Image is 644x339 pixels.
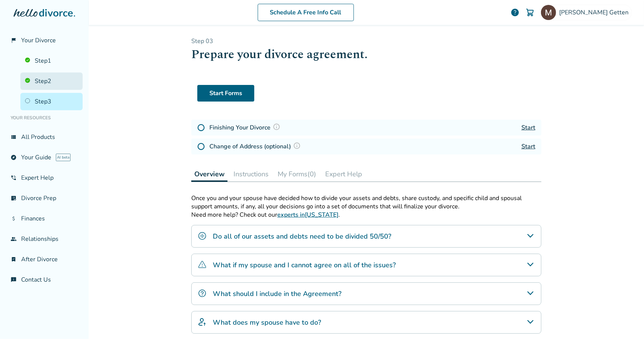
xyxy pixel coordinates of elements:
div: Do all of our assets and debts need to be divided 50/50? [191,225,541,248]
a: chat_infoContact Us [6,271,83,288]
span: group [11,236,17,242]
span: attach_money [11,216,17,222]
img: Not Started [197,143,205,150]
span: view_list [11,134,17,140]
h4: Do all of our assets and debts need to be divided 50/50? [213,231,391,241]
a: Start Forms [197,85,254,102]
button: My Forms(0) [275,166,319,182]
h4: What if my spouse and I cannot agree on all of the issues? [213,260,396,270]
a: Start [521,142,535,151]
a: Step1 [20,52,83,69]
div: What should I include in the Agreement? [191,282,541,305]
a: attach_moneyFinances [6,210,83,227]
span: Your Divorce [21,36,56,45]
div: What if my spouse and I cannot agree on all of the issues? [191,254,541,276]
p: Once you and your spouse have decided how to divide your assets and debts, share custody, and spe... [191,194,541,211]
span: chat_info [11,277,17,283]
div: What does my spouse have to do? [191,311,541,334]
a: flag_2Your Divorce [6,32,83,49]
button: Expert Help [322,166,365,182]
span: [PERSON_NAME] Getten [559,8,632,17]
a: exploreYour GuideAI beta [6,149,83,166]
span: flag_2 [11,37,17,43]
a: Step3 [20,93,83,110]
span: list_alt_check [11,195,17,201]
a: list_alt_checkDivorce Prep [6,190,83,207]
span: AI beta [56,154,71,161]
a: Start [521,123,535,132]
img: Cart [526,8,535,17]
img: Question Mark [273,123,280,131]
img: What should I include in the Agreement? [198,289,207,298]
h4: What should I include in the Agreement? [213,289,341,299]
img: What if my spouse and I cannot agree on all of the issues? [198,260,207,269]
span: explore [11,154,17,160]
a: phone_in_talkExpert Help [6,169,83,186]
img: Michael Getten [541,5,556,20]
p: Step 0 3 [191,37,541,45]
a: bookmark_checkAfter Divorce [6,251,83,268]
button: Instructions [231,166,272,182]
a: experts in[US_STATE] [277,211,338,219]
img: Question Mark [293,142,301,149]
img: Do all of our assets and debts need to be divided 50/50? [198,231,207,240]
a: view_listAll Products [6,128,83,146]
h4: Change of Address (optional) [209,142,303,151]
img: What does my spouse have to do? [198,317,207,327]
a: Schedule A Free Info Call [258,4,354,21]
h4: Finishing Your Divorce [209,123,283,133]
button: Overview [191,166,227,182]
a: Step2 [20,72,83,90]
a: groupRelationships [6,230,83,248]
span: bookmark_check [11,256,17,262]
span: phone_in_talk [11,175,17,181]
li: Your Resources [6,110,83,125]
p: Need more help? Check out our . [191,211,541,219]
h1: Prepare your divorce agreement. [191,45,541,64]
img: Not Started [197,124,205,131]
a: help [510,8,520,17]
h4: What does my spouse have to do? [213,317,321,327]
